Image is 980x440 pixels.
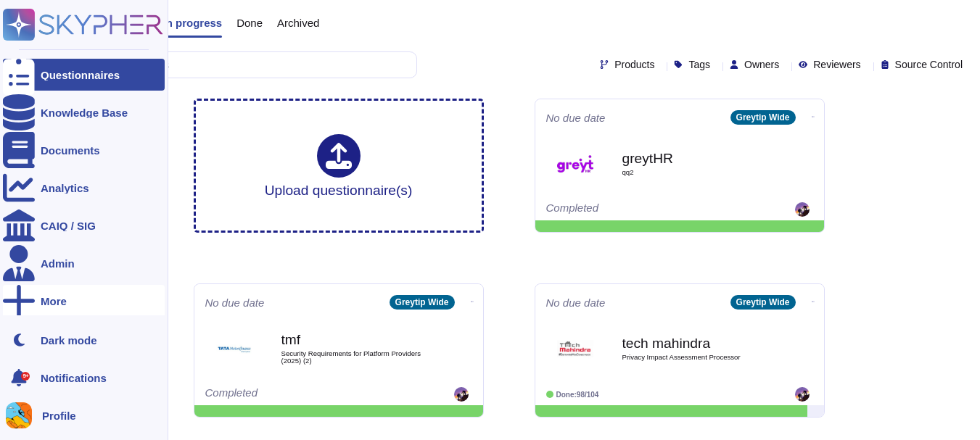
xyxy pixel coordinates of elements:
div: Completed [546,202,724,217]
input: Search by keywords [57,52,416,78]
img: Logo [557,331,593,367]
span: Done: 98/104 [556,391,599,399]
span: No due date [205,297,265,308]
span: In progress [162,17,222,28]
img: user [795,387,810,402]
span: Reviewers [813,59,860,70]
a: Documents [3,134,165,166]
span: Security Requirements for Platform Providers (2025) (2) [281,350,427,364]
div: CAIQ / SIG [41,220,96,231]
a: Admin [3,247,165,279]
span: Done [236,17,263,28]
b: greytHR [622,151,767,165]
img: user [454,387,469,402]
div: Analytics [41,183,89,194]
b: tmf [281,333,427,346]
a: Analytics [3,172,165,204]
img: user [795,202,810,217]
b: tech mahindra [622,336,767,350]
div: Documents [41,145,100,156]
span: Notifications [41,373,107,383]
div: 9+ [21,372,30,381]
div: Greytip Wide [730,295,796,310]
div: Greytip Wide [730,110,796,125]
span: No due date [546,112,606,123]
span: Source Control [895,59,963,70]
a: CAIQ / SIG [3,209,165,241]
span: Privacy Impact Assessment Processor [622,354,767,361]
div: Greytip Wide [390,295,455,310]
span: Owners [744,59,779,70]
div: Upload questionnaire(s) [265,134,413,197]
span: qq2 [622,169,767,176]
div: Knowledge Base [41,107,128,118]
img: Logo [557,146,593,182]
div: Admin [41,258,75,269]
div: Completed [205,387,383,402]
span: Archived [277,17,319,28]
span: Products [614,59,654,70]
span: No due date [546,297,606,308]
span: Tags [688,59,710,70]
img: user [6,402,32,428]
div: Dark mode [41,335,97,346]
span: Profile [42,410,76,421]
a: Questionnaires [3,59,165,91]
div: More [41,296,67,307]
button: user [3,399,42,431]
div: Questionnaires [41,70,120,80]
img: Logo [216,331,252,367]
a: Knowledge Base [3,96,165,128]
